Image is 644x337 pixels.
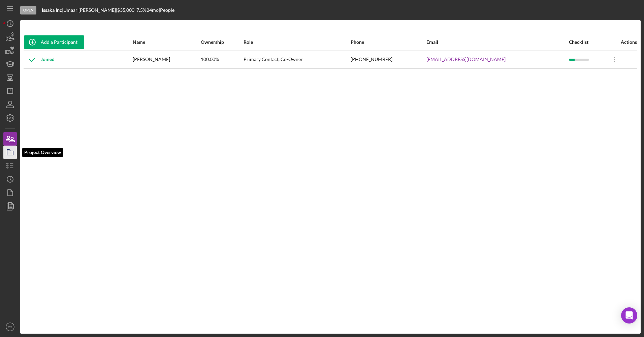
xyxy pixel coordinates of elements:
div: Primary Contact, Co-Owner [244,51,350,68]
div: Open [20,6,36,14]
div: [PHONE_NUMBER] [351,51,426,68]
div: Email [426,39,568,45]
div: [PERSON_NAME] [133,51,200,68]
div: Add a Participant [41,35,77,49]
b: Issaka Inc [42,7,62,13]
div: 7.5 % [136,7,147,13]
div: | [42,7,63,13]
div: Ownership [201,39,243,45]
div: | People [159,7,174,13]
text: CS [8,325,12,329]
div: 100.00% [201,51,243,68]
div: Joined [24,51,55,68]
div: 24 mo [147,7,159,13]
div: Open Intercom Messenger [621,307,637,324]
div: Umaar [PERSON_NAME] | [63,7,117,13]
button: Add a Participant [24,35,84,49]
div: Phone [351,39,426,45]
div: Checklist [569,39,606,45]
div: Name [133,39,200,45]
button: CS [3,320,17,334]
div: Role [244,39,350,45]
a: [EMAIL_ADDRESS][DOMAIN_NAME] [426,57,506,62]
div: Actions [606,39,637,45]
span: $35,000 [117,7,134,13]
